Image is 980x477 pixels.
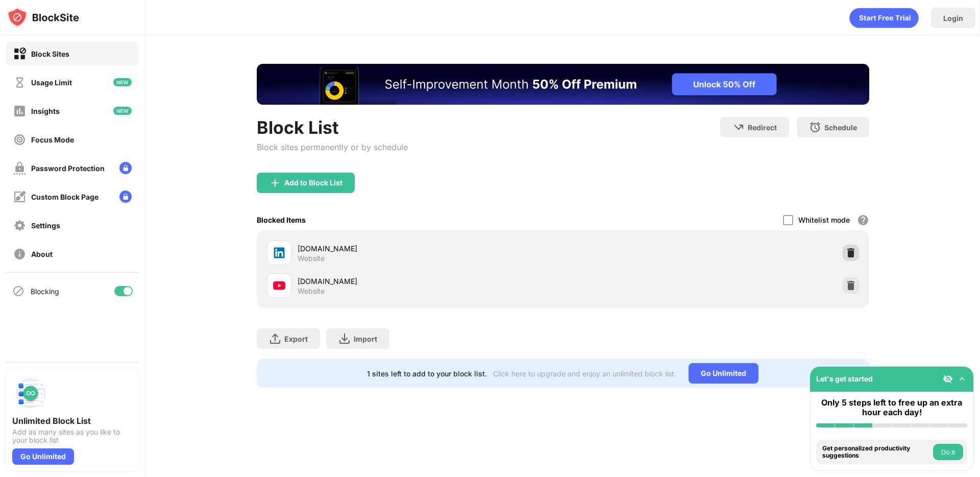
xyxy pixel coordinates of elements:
img: favicons [273,279,285,292]
img: block-on.svg [13,47,26,60]
div: Insights [31,107,60,115]
img: lock-menu.svg [119,190,132,203]
div: Usage Limit [31,78,72,87]
img: customize-block-page-off.svg [13,190,26,203]
div: Whitelist mode [798,216,850,224]
div: Only 5 steps left to free up an extra hour each day! [816,398,967,417]
div: Blocking [31,287,59,296]
div: Export [284,335,308,343]
img: logo-blocksite.svg [7,7,79,28]
div: About [31,250,53,258]
div: Block sites permanently or by schedule [257,142,408,152]
div: Focus Mode [31,135,74,144]
div: Password Protection [31,164,105,173]
div: Block Sites [31,50,69,58]
img: lock-menu.svg [119,162,132,174]
img: insights-off.svg [13,105,26,117]
img: password-protection-off.svg [13,162,26,175]
img: time-usage-off.svg [13,76,26,89]
div: Settings [31,221,60,230]
div: Redirect [748,123,777,132]
div: Website [298,254,325,263]
img: focus-off.svg [13,133,26,146]
img: omni-setup-toggle.svg [957,374,967,384]
div: Schedule [824,123,857,132]
div: animation [849,8,919,28]
div: Custom Block Page [31,193,99,201]
div: Add to Block List [284,179,342,187]
img: new-icon.svg [113,107,132,115]
div: Import [354,335,377,343]
div: Add as many sites as you like to your block list [12,428,133,444]
div: Login [943,14,963,22]
div: Go Unlimited [12,448,74,465]
div: Go Unlimited [689,363,758,384]
img: settings-off.svg [13,219,26,232]
div: Block List [257,117,408,138]
div: Unlimited Block List [12,416,133,426]
div: Website [298,287,325,296]
img: blocking-icon.svg [12,285,24,297]
iframe: Banner [257,64,869,105]
button: Do it [933,444,963,460]
div: Let's get started [816,374,873,383]
div: 1 sites left to add to your block list. [367,369,487,378]
img: eye-not-visible.svg [943,374,953,384]
div: Click here to upgrade and enjoy an unlimited block list. [493,369,676,378]
div: Get personalized productivity suggestions [822,445,930,460]
div: Blocked Items [257,216,306,224]
img: favicons [273,247,285,259]
div: [DOMAIN_NAME] [298,243,563,254]
div: [DOMAIN_NAME] [298,276,563,287]
img: new-icon.svg [113,78,132,86]
img: about-off.svg [13,248,26,260]
img: push-block-list.svg [12,375,49,412]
